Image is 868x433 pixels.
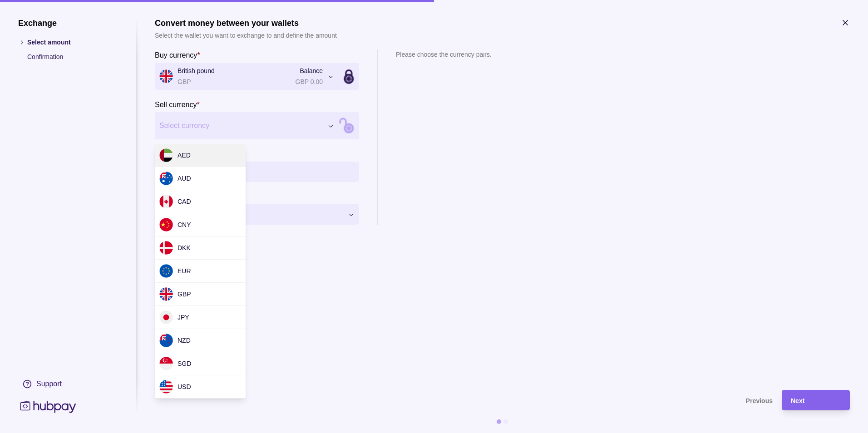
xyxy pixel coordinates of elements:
span: DKK [178,244,191,251]
img: cn [159,218,173,231]
img: eu [159,264,173,278]
span: JPY [178,314,189,321]
img: gb [159,287,173,301]
img: sg [159,357,173,370]
span: CAD [178,198,191,205]
img: jp [159,310,173,324]
img: au [159,172,173,185]
span: USD [178,383,191,390]
img: nz [159,334,173,347]
img: dk [159,241,173,255]
img: us [159,380,173,394]
span: NZD [178,337,191,344]
span: AED [178,152,191,159]
img: ae [159,148,173,162]
span: SGD [178,360,191,367]
span: AUD [178,175,191,182]
span: CNY [178,221,191,228]
span: EUR [178,267,191,275]
img: ca [159,195,173,208]
span: GBP [178,290,191,298]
